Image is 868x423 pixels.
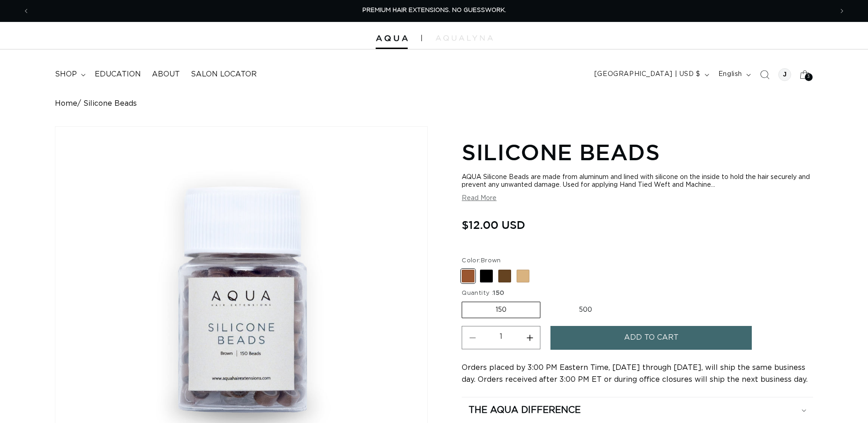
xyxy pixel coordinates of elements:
label: Brown [462,270,474,282]
span: Add to cart [624,326,679,349]
div: AQUA Silicone Beads are made from aluminum and lined with silicone on the inside to hold the hair... [462,174,813,189]
summary: shop [49,64,89,85]
img: Aqua Hair Extensions [376,35,408,42]
summary: The Aqua Difference [462,397,813,423]
span: shop [55,70,77,79]
label: Black [480,270,493,282]
span: Education [95,70,141,79]
label: Blonde [517,270,529,282]
label: Dark Brown [498,270,511,282]
span: 150 [493,290,504,296]
a: Home [55,99,77,108]
span: [GEOGRAPHIC_DATA] | USD $ [594,70,701,79]
span: PREMIUM HAIR EXTENSIONS. NO GUESSWORK. [362,7,506,13]
span: Orders placed by 3:00 PM Eastern Time, [DATE] through [DATE], will ship the same business day. Or... [462,364,808,383]
button: English [713,66,755,83]
span: About [152,70,180,79]
a: Salon Locator [185,64,262,85]
button: [GEOGRAPHIC_DATA] | USD $ [589,66,713,83]
img: aqualyna.com [436,35,493,41]
button: Previous announcement [16,2,36,20]
button: Next announcement [832,2,852,20]
span: 3 [807,73,810,81]
span: Salon Locator [191,70,257,79]
label: 150 [462,302,540,318]
label: 500 [545,302,625,318]
button: Read More [462,195,496,202]
button: Add to cart [550,326,752,349]
summary: Search [755,65,775,85]
a: Education [89,64,146,85]
span: $12.00 USD [462,216,525,233]
nav: breadcrumbs [55,99,813,108]
a: About [146,64,185,85]
span: Brown [481,258,501,264]
h2: The Aqua Difference [469,404,581,416]
span: Silicone Beads [83,99,137,108]
span: English [718,70,742,79]
h1: Silicone Beads [462,138,813,166]
legend: Quantity : [462,289,505,298]
legend: Color: [462,256,501,266]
